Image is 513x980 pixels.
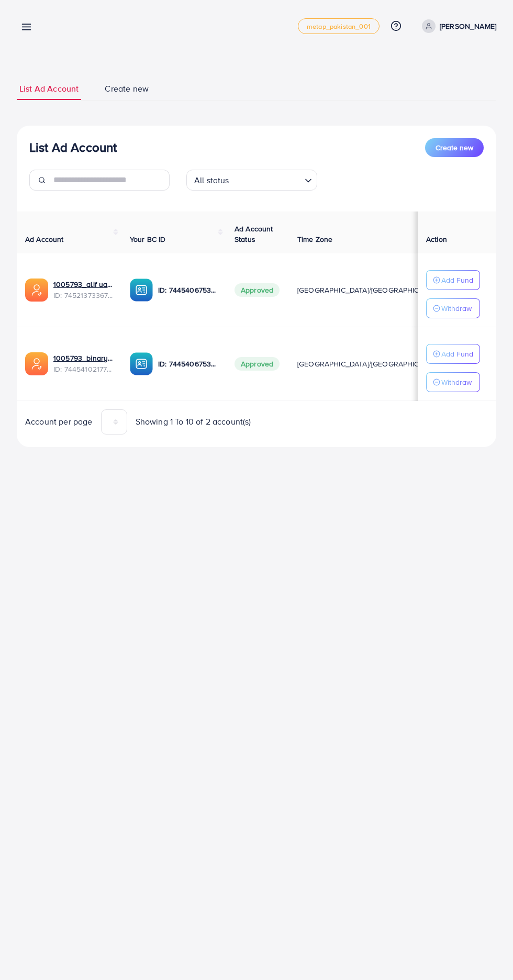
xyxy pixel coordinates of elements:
span: Ad Account Status [235,224,273,244]
span: ID: 7445410217736732673 [53,364,113,374]
span: [GEOGRAPHIC_DATA]/[GEOGRAPHIC_DATA] [297,285,443,295]
span: All status [192,173,231,188]
span: ID: 7452137336751783937 [53,290,113,300]
span: metap_pakistan_001 [307,23,371,30]
img: ic-ba-acc.ded83a64.svg [130,279,153,302]
div: <span class='underline'>1005793_alif uae_1735085948322</span></br>7452137336751783937 [53,279,113,300]
button: Withdraw [426,372,480,392]
a: 1005793_alif uae_1735085948322 [53,279,113,289]
p: Add Fund [441,348,473,360]
span: Your BC ID [130,234,166,244]
span: Action [426,234,447,244]
img: ic-ads-acc.e4c84228.svg [25,279,48,302]
div: Search for option [186,170,317,191]
button: Add Fund [426,344,480,364]
button: Withdraw [426,298,480,318]
span: Time Zone [297,234,332,244]
button: Add Fund [426,270,480,290]
input: Search for option [232,171,300,188]
span: Approved [235,357,280,371]
span: Create new [105,83,149,95]
div: <span class='underline'>1005793_binary ad account 1_1733519668386</span></br>7445410217736732673 [53,353,113,374]
p: Withdraw [441,302,472,315]
button: Create new [425,138,484,157]
span: Create new [436,142,473,153]
h3: List Ad Account [29,140,117,155]
span: Account per page [25,416,93,428]
a: 1005793_binary ad account 1_1733519668386 [53,353,113,363]
img: ic-ads-acc.e4c84228.svg [25,352,48,375]
span: Showing 1 To 10 of 2 account(s) [136,416,251,428]
span: List Ad Account [19,83,79,95]
p: ID: 7445406753275019281 [158,358,218,370]
span: Approved [235,283,280,297]
p: [PERSON_NAME] [440,20,496,32]
img: ic-ba-acc.ded83a64.svg [130,352,153,375]
a: [PERSON_NAME] [418,19,496,33]
span: [GEOGRAPHIC_DATA]/[GEOGRAPHIC_DATA] [297,359,443,369]
span: Ad Account [25,234,64,244]
p: ID: 7445406753275019281 [158,284,218,296]
a: metap_pakistan_001 [298,18,380,34]
p: Add Fund [441,274,473,286]
p: Withdraw [441,376,472,388]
